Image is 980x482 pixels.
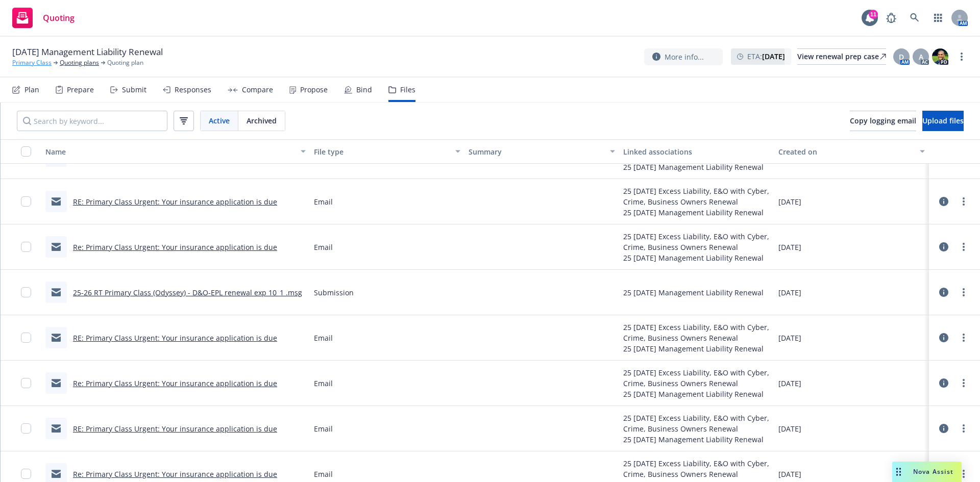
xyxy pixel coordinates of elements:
input: Toggle Row Selected [21,196,31,207]
div: Propose [300,86,328,94]
div: Responses [175,86,211,94]
a: RE: Primary Class Urgent: Your insurance application is due [73,197,277,207]
button: More info... [644,48,723,65]
div: Linked associations [623,146,770,157]
a: Re: Primary Class Urgent: Your insurance application is due [73,378,277,388]
div: Prepare [67,86,94,94]
span: [DATE] [778,469,801,479]
input: Toggle Row Selected [21,242,31,252]
div: 25 [DATE] Management Liability Renewal [623,207,770,218]
div: 25 [DATE] Excess Liability, E&O with Cyber, Crime, Business Owners Renewal [623,367,770,389]
a: more [958,468,970,480]
input: Toggle Row Selected [21,333,31,343]
button: Nova Assist [892,462,962,482]
a: more [958,422,970,435]
div: View renewal prep case [797,49,886,64]
span: Submission [314,287,354,298]
a: Search [904,8,925,28]
div: 25 [DATE] Management Liability Renewal [623,434,770,445]
span: Copy logging email [850,116,916,125]
strong: [DATE] [762,52,785,61]
div: 25 [DATE] Management Liability Renewal [623,389,770,399]
div: 25 [DATE] Management Liability Renewal [623,162,770,172]
a: RE: Primary Class Urgent: Your insurance application is due [73,424,277,434]
div: 25 [DATE] Excess Liability, E&O with Cyber, Crime, Business Owners Renewal [623,231,770,252]
div: File type [314,146,449,157]
div: Created on [778,146,914,157]
a: more [955,50,968,63]
span: Quoting [43,14,75,22]
a: Primary Class [12,58,52,67]
div: Name [45,146,295,157]
span: Email [314,196,333,207]
div: Files [400,86,415,94]
button: Name [41,139,310,164]
div: 25 [DATE] Excess Liability, E&O with Cyber, Crime, Business Owners Renewal [623,458,770,479]
button: Copy logging email [850,111,916,131]
span: Quoting plan [107,58,143,67]
a: more [958,286,970,298]
a: 25-26 RT Primary Class (Odyssey) - D&O-EPL renewal exp 10_1 .msg [73,288,302,297]
div: 11 [869,10,878,19]
span: [DATE] [778,242,801,252]
a: Report a Bug [881,8,901,28]
button: File type [310,139,464,164]
div: 25 [DATE] Excess Liability, E&O with Cyber, Crime, Business Owners Renewal [623,322,770,343]
a: View renewal prep case [797,48,886,65]
span: Email [314,242,333,252]
div: 25 [DATE] Management Liability Renewal [623,343,770,354]
span: [DATE] [778,333,801,343]
input: Select all [21,146,31,157]
span: [DATE] [778,423,801,434]
div: 25 [DATE] Excess Liability, E&O with Cyber, Crime, Business Owners Renewal [623,186,770,207]
span: More info... [665,52,704,62]
button: Created on [774,139,929,164]
span: [DATE] Management Liability Renewal [12,46,163,58]
span: Email [314,469,333,479]
a: Quoting plans [60,58,99,67]
a: Re: Primary Class Urgent: Your insurance application is due [73,242,277,252]
span: D [899,52,904,62]
span: Nova Assist [913,467,953,476]
span: Upload files [922,116,964,125]
input: Toggle Row Selected [21,287,31,297]
div: 25 [DATE] Excess Liability, E&O with Cyber, Crime, Business Owners Renewal [623,413,770,434]
span: [DATE] [778,378,801,389]
span: [DATE] [778,196,801,207]
div: Compare [242,86,273,94]
button: Summary [464,139,619,164]
div: Bind [356,86,372,94]
span: A [919,52,923,62]
a: Switch app [928,8,948,28]
span: [DATE] [778,287,801,298]
a: more [958,195,970,208]
input: Toggle Row Selected [21,423,31,434]
a: Re: Primary Class Urgent: Your insurance application is due [73,469,277,479]
span: Active [209,115,230,126]
a: RE: Primary Class Urgent: Your insurance application is due [73,333,277,343]
input: Search by keyword... [17,111,167,131]
a: more [958,332,970,344]
div: 25 [DATE] Management Liability Renewal [623,252,770,263]
input: Toggle Row Selected [21,469,31,479]
img: photo [932,48,948,65]
a: more [958,241,970,253]
a: Quoting [8,4,79,32]
button: Linked associations [619,139,774,164]
span: Email [314,378,333,389]
span: Email [314,333,333,343]
span: Archived [247,115,277,126]
span: ETA : [747,51,785,62]
div: Summary [469,146,604,157]
a: more [958,377,970,389]
div: Drag to move [892,462,905,482]
div: 25 [DATE] Management Liability Renewal [623,287,764,298]
button: Upload files [922,111,964,131]
div: Plan [24,86,39,94]
div: Submit [122,86,146,94]
input: Toggle Row Selected [21,378,31,388]
span: Email [314,423,333,434]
